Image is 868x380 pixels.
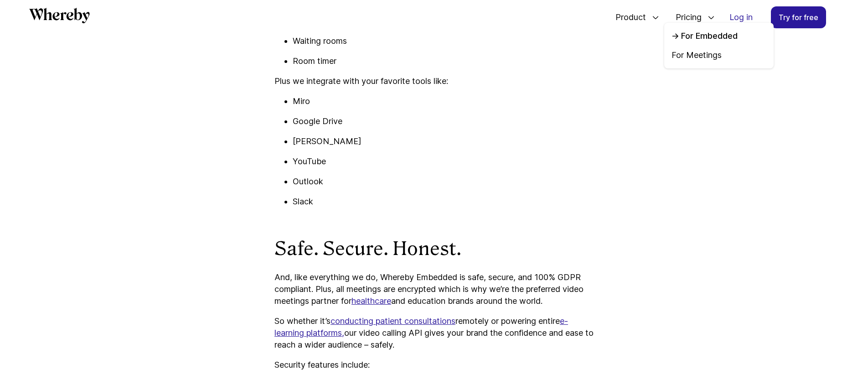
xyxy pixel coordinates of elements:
span: Pricing [666,2,704,32]
a: Try for free [771,6,826,28]
p: And, like everything we do, Whereby Embedded is safe, secure, and 100% GDPR compliant. Plus, all ... [274,271,594,307]
a: For Embedded [672,30,766,42]
a: conducting patient consultations [331,316,455,326]
p: Waiting rooms [293,35,594,47]
h2: Safe. Secure. Honest. [274,237,594,260]
p: Room timer [293,55,594,67]
p: Slack [293,196,594,208]
p: YouTube [293,156,594,167]
p: Plus we integrate with your favorite tools like: [274,75,594,87]
p: Miro [293,95,594,107]
a: Log in [722,7,760,28]
svg: Whereby [29,8,90,23]
p: So whether it’s remotely or powering entire our video calling API gives your brand the confidence... [274,315,594,351]
a: Whereby [29,8,90,26]
a: For Meetings [672,49,766,61]
span: Product [606,2,648,32]
a: healthcare [351,296,391,306]
p: Outlook [293,176,594,187]
p: Google Drive [293,115,594,127]
a: e-learning platforms, [274,316,568,338]
p: Security features include: [274,359,594,371]
p: [PERSON_NAME] [293,135,594,147]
